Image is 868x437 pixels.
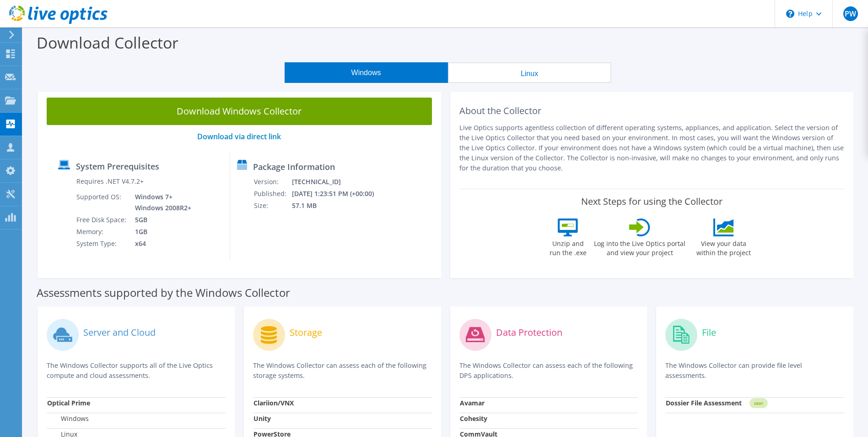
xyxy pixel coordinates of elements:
[702,328,716,337] label: File
[665,361,844,381] p: The Windows Collector can provide file level assessments.
[76,177,144,186] label: Requires .NET V4.7.2+
[37,32,178,53] label: Download Collector
[47,361,226,381] p: The Windows Collector supports all of the Live Optics compute and cloud assessments.
[128,214,193,226] td: 5GB
[291,200,386,212] td: 57.1 MB
[128,191,193,214] td: Windows 7+ Windows 2008R2+
[128,238,193,250] td: x64
[581,196,722,207] label: Next Steps for using the Collector
[291,176,386,188] td: [TECHNICAL_ID]
[786,10,794,18] svg: \n
[459,361,638,381] p: The Windows Collector can assess each of the following DPS applications.
[547,236,589,257] label: Unzip and run the .exe
[253,414,271,423] strong: Unity
[76,214,128,226] td: Free Disk Space:
[285,62,448,83] button: Windows
[460,414,487,423] strong: Cohesity
[459,123,845,173] p: Live Optics supports agentless collection of different operating systems, appliances, and applica...
[253,361,432,381] p: The Windows Collector can assess each of the following storage systems.
[496,328,562,337] label: Data Protection
[253,200,291,212] td: Size:
[83,328,156,337] label: Server and Cloud
[253,399,294,407] strong: Clariion/VNX
[47,98,432,125] a: Download Windows Collector
[253,162,335,171] label: Package Information
[754,401,763,406] tspan: NEW!
[593,236,686,257] label: Log into the Live Optics portal and view your project
[76,191,128,214] td: Supported OS:
[47,399,90,407] strong: Optical Prime
[291,188,386,200] td: [DATE] 1:23:51 PM (+00:00)
[459,105,845,116] h2: About the Collector
[690,236,756,257] label: View your data within the project
[76,238,128,250] td: System Type:
[448,62,611,83] button: Linux
[460,399,485,407] strong: Avamar
[290,328,322,337] label: Storage
[843,6,858,21] span: PW
[37,288,290,297] label: Assessments supported by the Windows Collector
[76,226,128,238] td: Memory:
[666,399,742,407] strong: Dossier File Assessment
[197,131,281,142] a: Download via direct link
[76,162,159,171] label: System Prerequisites
[253,176,291,188] td: Version:
[128,226,193,238] td: 1GB
[253,188,291,200] td: Published:
[47,414,89,423] label: Windows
